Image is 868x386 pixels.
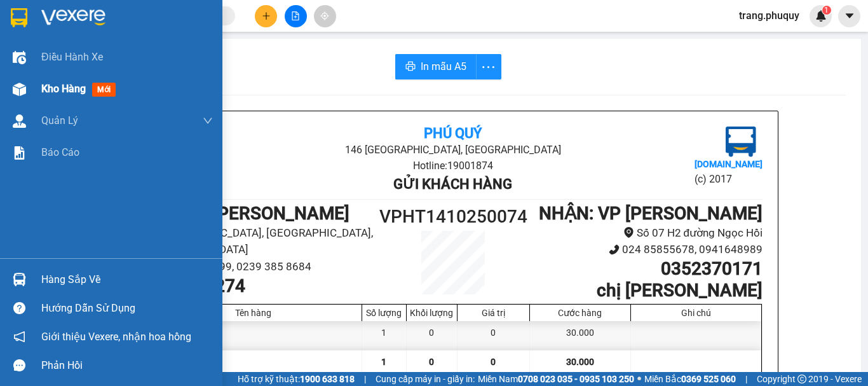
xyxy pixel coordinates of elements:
[405,61,416,73] span: printer
[13,359,25,371] span: message
[71,47,288,63] li: Hotline: 19001874
[531,280,763,301] h1: chị [PERSON_NAME]
[238,372,355,386] span: Hỗ trợ kỹ thuật:
[362,321,407,350] div: 1
[247,142,659,158] li: 146 [GEOGRAPHIC_DATA], [GEOGRAPHIC_DATA]
[478,372,634,386] span: Miền Nam
[566,357,594,367] span: 30.000
[139,92,220,120] h1: VPHT1410250074
[365,308,403,318] div: Số lượng
[491,357,496,367] span: 0
[824,6,829,15] span: 1
[531,258,763,280] h1: 0352370171
[13,331,25,343] span: notification
[364,372,366,386] span: |
[144,275,376,297] h1: 0963161274
[41,299,213,318] div: Hướng dẫn sử dụng
[797,375,806,383] span: copyright
[531,224,763,242] li: Số 07 H2 đường Ngọc Hồi
[13,83,26,96] img: warehouse-icon
[314,5,336,27] button: aim
[144,224,376,258] li: [GEOGRAPHIC_DATA], [GEOGRAPHIC_DATA], [GEOGRAPHIC_DATA]
[726,127,756,157] img: logo.jpg
[13,302,25,314] span: question-circle
[291,11,300,20] span: file-add
[461,308,526,318] div: Giá trị
[458,321,530,350] div: 0
[285,5,307,27] button: file-add
[410,308,454,318] div: Khối lượng
[381,357,386,367] span: 1
[395,54,477,79] button: printerIn mẫu A5
[530,321,631,350] div: 30.000
[41,329,191,345] span: Giới thiệu Vexere, nhận hoa hồng
[376,372,475,386] span: Cung cấp máy in - giấy in:
[634,308,758,318] div: Ghi chú
[71,31,288,47] li: 146 [GEOGRAPHIC_DATA], [GEOGRAPHIC_DATA]
[531,241,763,258] li: 024 85855678, 0941648989
[681,374,736,384] strong: 0369 525 060
[429,357,434,367] span: 0
[518,374,634,384] strong: 0708 023 035 - 0935 103 250
[533,308,627,318] div: Cước hàng
[203,116,213,126] span: down
[695,171,763,187] li: (c) 2017
[844,10,855,22] span: caret-down
[144,203,349,224] b: GỬI : VP [PERSON_NAME]
[300,374,355,384] strong: 1900 633 818
[13,146,26,160] img: solution-icon
[145,321,362,350] div: 1 x
[13,114,26,128] img: warehouse-icon
[476,54,501,79] button: more
[822,6,831,15] sup: 1
[41,144,79,160] span: Báo cáo
[695,159,763,169] b: [DOMAIN_NAME]
[150,15,208,31] b: Phú Quý
[745,372,747,386] span: |
[255,5,277,27] button: plus
[477,59,501,75] span: more
[13,51,26,64] img: warehouse-icon
[41,83,86,95] span: Kho hàng
[637,376,641,382] span: ⚪️
[609,244,620,255] span: phone
[838,5,860,27] button: caret-down
[539,203,763,224] b: NHẬN : VP [PERSON_NAME]
[119,65,238,81] b: Gửi khách hàng
[41,270,213,289] div: Hàng sắp về
[376,203,531,231] h1: VPHT1410250074
[41,49,103,65] span: Điều hành xe
[148,308,358,318] div: Tên hàng
[16,92,138,156] b: GỬI : VP [PERSON_NAME]
[421,59,466,74] span: In mẫu A5
[407,321,458,350] div: 0
[144,258,376,275] li: 0239 3895 999, 0239 385 8684
[92,83,116,97] span: mới
[815,10,827,22] img: icon-new-feature
[262,11,271,20] span: plus
[320,11,329,20] span: aim
[11,8,27,27] img: logo-vxr
[729,8,810,24] span: trang.phuquy
[247,158,659,174] li: Hotline: 19001874
[644,372,736,386] span: Miền Bắc
[424,125,482,141] b: Phú Quý
[41,113,78,128] span: Quản Lý
[393,176,512,192] b: Gửi khách hàng
[13,273,26,286] img: warehouse-icon
[623,227,634,238] span: environment
[41,356,213,375] div: Phản hồi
